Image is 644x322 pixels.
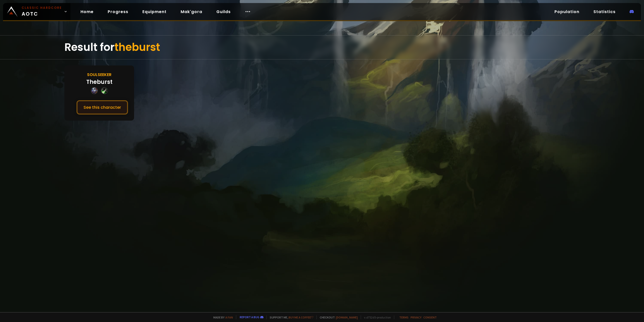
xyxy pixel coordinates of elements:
[177,7,206,17] a: Mak'gora
[240,315,259,319] a: Report a bug
[76,7,98,17] a: Home
[550,7,583,17] a: Population
[114,40,160,55] span: theburst
[3,3,70,20] a: Classic HardcoreAOTC
[336,315,358,319] a: [DOMAIN_NAME]
[289,315,313,319] a: Buy me a coffee
[399,315,409,319] a: Terms
[212,7,235,17] a: Guilds
[225,315,233,319] a: a fan
[76,100,128,115] button: See this character
[589,7,620,17] a: Statistics
[210,315,233,319] span: Made by
[104,7,132,17] a: Progress
[411,315,421,319] a: Privacy
[22,6,62,18] span: AOTC
[86,78,112,86] div: Theburst
[361,315,391,319] span: v. d752d5 - production
[22,6,62,10] small: Classic Hardcore
[423,315,437,319] a: Consent
[87,71,111,78] div: Soulseeker
[64,35,580,59] div: Result for
[266,315,313,319] span: Support me,
[316,315,358,319] span: Checkout
[138,7,171,17] a: Equipment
